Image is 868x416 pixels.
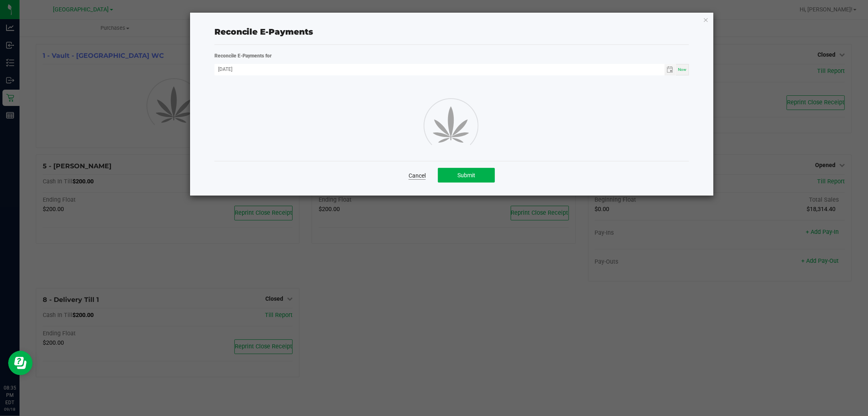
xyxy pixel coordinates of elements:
[8,351,33,375] iframe: Resource center
[214,64,665,74] input: Date
[214,53,272,59] strong: Reconcile E-Payments for
[438,168,495,183] button: Submit
[457,172,475,178] span: Submit
[214,26,689,38] div: Reconcile E-Payments
[665,64,676,75] span: Toggle calendar
[678,67,687,72] span: Now
[409,172,426,180] a: Cancel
